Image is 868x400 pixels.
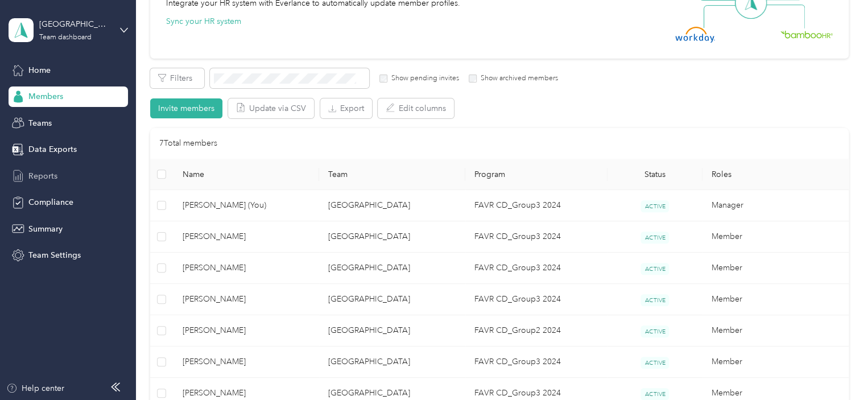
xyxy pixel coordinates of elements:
td: Member [702,315,849,347]
td: Stewart K. Wincek [173,347,320,378]
span: Compliance [28,196,73,208]
th: Name [173,159,320,190]
td: Cleveland East [319,315,465,347]
td: FAVR CD_Group2 2024 [465,315,607,347]
span: Members [28,90,63,102]
td: Ryan P. Miehl [173,284,320,315]
label: Show archived members [477,73,558,84]
td: FAVR CD_Group3 2024 [465,284,607,315]
td: Member [702,347,849,378]
td: Member [702,253,849,284]
span: Reports [28,170,57,182]
td: Christopher J. Hetzel [173,253,320,284]
td: Cleveland East [319,284,465,315]
button: Edit columns [378,98,454,118]
div: [GEOGRAPHIC_DATA] [39,18,110,30]
div: Team dashboard [39,34,92,41]
span: Name [183,170,311,179]
span: Summary [28,223,63,235]
p: 7 Total members [159,137,217,150]
span: [PERSON_NAME] (You) [183,199,311,212]
span: [PERSON_NAME] [183,293,311,306]
button: Update via CSV [228,98,314,118]
td: Member [702,284,849,315]
span: Teams [28,117,52,129]
button: Invite members [150,98,222,118]
span: Data Exports [28,143,77,155]
td: FAVR CD_Group3 2024 [465,253,607,284]
img: Line Left Down [703,5,743,28]
td: Cleveland East [319,347,465,378]
button: Help center [6,382,64,394]
span: ACTIVE [640,200,669,212]
td: FAVR CD_Group3 2024 [465,347,607,378]
td: FAVR CD_Group3 2024 [465,190,607,221]
img: BambooHR [780,30,833,38]
th: Team [319,159,465,190]
span: [PERSON_NAME] [183,230,311,243]
td: Cleveland East [319,221,465,253]
td: Nicholas P. Roberts (You) [173,190,320,221]
span: ACTIVE [640,263,669,275]
span: [PERSON_NAME] [183,356,311,368]
span: Home [28,64,51,76]
span: ACTIVE [640,325,669,337]
td: Member [702,221,849,253]
label: Show pending invites [387,73,459,84]
td: Cleveland East [319,253,465,284]
td: Manager [702,190,849,221]
span: [PERSON_NAME] [183,387,311,399]
iframe: Everlance-gr Chat Button Frame [804,336,868,400]
th: Status [607,159,702,190]
span: ACTIVE [640,388,669,400]
th: Program [465,159,607,190]
span: [PERSON_NAME] [183,262,311,274]
span: ACTIVE [640,294,669,306]
span: Team Settings [28,249,81,261]
td: Cleveland East [319,190,465,221]
td: FAVR CD_Group3 2024 [465,221,607,253]
button: Sync your HR system [166,15,241,27]
button: Export [320,98,372,118]
img: Line Right Down [765,5,805,29]
span: ACTIVE [640,357,669,369]
button: Filters [150,68,204,88]
td: Tyler B. Thomas [173,315,320,347]
td: Andrew C. Green [173,221,320,253]
img: Workday [675,27,715,43]
span: [PERSON_NAME] [183,324,311,337]
span: ACTIVE [640,232,669,244]
th: Roles [702,159,849,190]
